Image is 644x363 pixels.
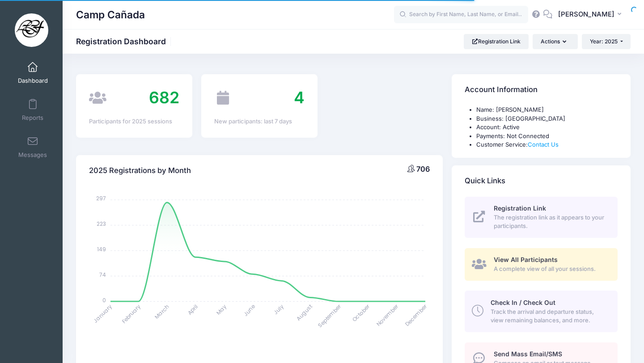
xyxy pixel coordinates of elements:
a: Contact Us [528,141,559,148]
input: Search by First Name, Last Name, or Email... [394,6,528,24]
tspan: April [186,303,199,316]
span: Messages [18,151,47,159]
tspan: 149 [97,245,106,253]
h4: Account Information [465,77,538,103]
button: [PERSON_NAME] [552,4,631,25]
span: Year: 2025 [590,38,618,45]
div: New participants: last 7 days [214,117,305,126]
h4: Quick Links [465,168,505,194]
tspan: 297 [96,194,106,202]
a: View All Participants A complete view of all your sessions. [465,248,618,281]
li: Account: Active [476,123,618,132]
img: Camp Cañada [15,13,48,47]
div: Participants for 2025 sessions [89,117,179,126]
a: Registration Link The registration link as it appears to your participants. [465,197,618,238]
tspan: January [92,303,114,325]
span: Registration Link [494,204,546,212]
li: Customer Service: [476,140,618,149]
span: [PERSON_NAME] [558,9,614,19]
tspan: 0 [102,296,106,304]
a: Check In / Check Out Track the arrival and departure status, view remaining balances, and more. [465,291,618,332]
tspan: November [375,302,400,328]
h1: Camp Cañada [76,4,145,25]
span: Track the arrival and departure status, view remaining balances, and more. [491,308,607,325]
tspan: September [316,302,343,329]
span: Dashboard [18,77,48,84]
a: Reports [12,94,54,126]
a: Dashboard [12,57,54,89]
span: Check In / Check Out [491,299,555,306]
button: Year: 2025 [582,34,631,49]
span: 4 [294,88,305,107]
tspan: May [215,303,228,316]
tspan: 74 [99,271,106,279]
tspan: December [403,302,429,328]
button: Actions [533,34,577,49]
tspan: June [242,303,257,317]
li: Name: [PERSON_NAME] [476,106,618,114]
tspan: July [272,303,285,316]
li: Business: [GEOGRAPHIC_DATA] [476,114,618,123]
span: The registration link as it appears to your participants. [494,213,607,231]
tspan: February [120,303,142,325]
tspan: March [153,303,171,321]
h1: Registration Dashboard [76,37,174,46]
tspan: August [295,303,314,322]
span: 682 [149,88,179,107]
span: 706 [416,165,430,173]
tspan: October [351,302,372,323]
a: Messages [12,131,54,163]
a: Registration Link [464,34,529,49]
span: Send Mass Email/SMS [494,350,562,358]
li: Payments: Not Connected [476,132,618,141]
tspan: 223 [97,220,106,228]
h4: 2025 Registrations by Month [89,158,191,183]
span: View All Participants [494,256,558,263]
span: Reports [22,114,43,122]
span: A complete view of all your sessions. [494,265,607,274]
